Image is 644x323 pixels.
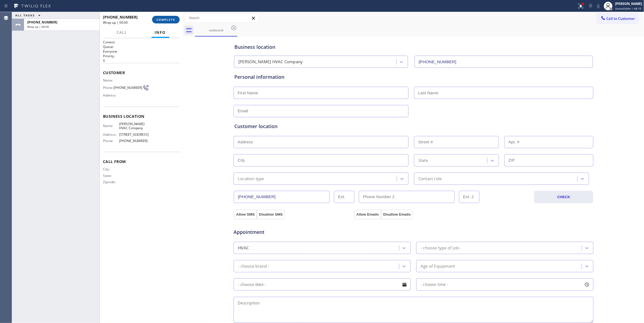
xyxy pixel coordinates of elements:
[504,154,594,167] input: ZIP
[234,228,353,236] span: Appointment
[234,123,593,130] div: Customer location
[103,86,114,90] span: Phone:
[103,180,119,184] span: Zipcode:
[597,13,639,24] button: Call to Customer
[234,210,257,219] button: Allow SMS
[103,167,119,171] span: City:
[334,191,355,203] input: Ext.
[534,191,593,203] button: CHECK
[114,27,131,38] button: Call
[15,13,35,17] span: ALL TASKS
[119,139,149,143] span: [PHONE_NUMBER]
[103,174,119,178] span: State:
[359,191,455,203] input: Phone Number 2
[103,114,180,119] span: Business location
[156,18,175,22] span: COMPLETE
[234,73,593,81] div: Personal information
[421,282,448,287] span: - choose time -
[119,132,149,137] span: [STREET_ADDRESS]
[12,12,46,19] button: ALL TASKS
[421,245,461,251] div: - choose type of job -
[103,124,119,128] span: Name:
[152,16,180,23] button: COMPLETE
[615,1,642,6] div: [PERSON_NAME]
[234,154,409,167] input: City
[607,16,635,21] span: Call to Customer
[103,159,180,164] span: Call From
[234,278,411,291] input: - choose date -
[152,27,169,38] button: Info
[257,210,285,219] button: Disallow SMS
[238,245,249,251] div: HVAC
[103,40,180,44] h1: Context
[615,7,642,10] span: Unavailable | 44:10
[595,2,602,10] button: Mute
[414,136,499,148] input: Street #
[421,263,455,269] div: Age of Equipment
[196,28,237,32] div: outbound
[103,132,119,137] span: Address:
[103,54,180,58] h2: Priority:
[234,136,409,148] input: Address
[234,87,409,99] input: First Name
[381,210,413,219] button: Disallow Emails
[27,20,57,25] span: [PHONE_NUMBER]
[103,70,180,75] span: Customer
[103,49,180,54] p: Everyone
[238,176,264,182] div: Location type
[103,139,119,143] span: Phone:
[418,176,442,182] div: Contact role
[155,30,166,35] span: Info
[415,56,593,68] input: Phone Number
[27,25,49,29] span: Wrap up | 00:00
[354,210,381,219] button: Allow Emails
[103,20,128,25] span: Wrap up | 00:00
[103,14,138,20] span: [PHONE_NUMBER]
[234,191,330,203] input: Phone Number
[234,43,593,51] div: Business location
[238,263,269,269] div: - choose brand -
[114,86,143,90] span: [PHONE_NUMBER]
[103,58,180,63] p: 0
[103,93,119,97] span: Address:
[119,122,149,130] span: [PERSON_NAME] HVAC Company
[418,157,428,164] div: State
[234,105,409,117] input: Email
[238,59,303,65] div: [PERSON_NAME] HVAC Company
[185,14,258,22] input: Search
[459,191,480,203] input: Ext. 2
[103,44,180,49] h2: Queue:
[117,30,127,35] span: Call
[504,136,594,148] input: Apt. #
[103,78,119,82] span: Name:
[414,87,593,99] input: Last Name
